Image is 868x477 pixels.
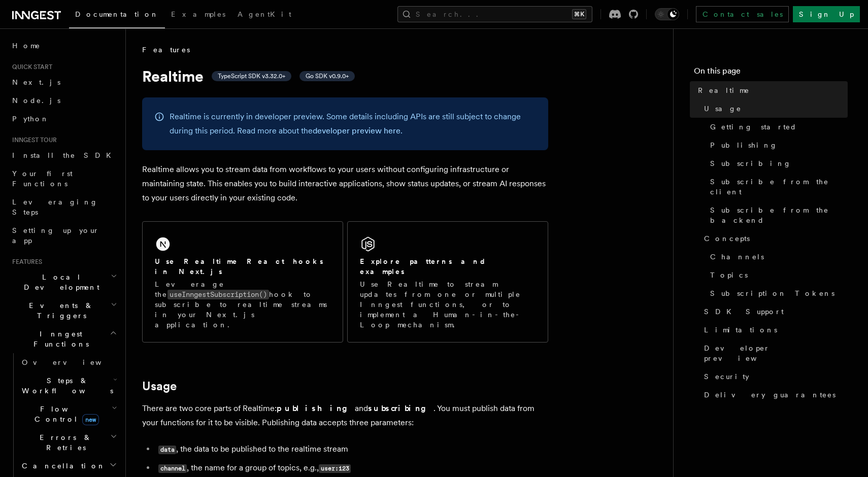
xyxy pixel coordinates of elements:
[704,390,836,400] span: Delivery guarantees
[710,288,834,298] span: Subscription Tokens
[696,6,789,22] a: Contact sales
[170,110,536,138] p: Realtime is currently in developer preview. Some details including APIs are still subject to chan...
[347,221,548,343] a: Explore patterns and examplesUse Realtime to stream updates from one or multiple Inngest function...
[306,72,349,80] span: Go SDK v0.9.0+
[142,67,548,85] h1: Realtime
[231,3,297,27] a: AgentKit
[8,300,111,321] span: Events & Triggers
[18,404,112,424] span: Flow Control
[12,41,41,51] span: Home
[165,3,231,27] a: Examples
[142,379,177,393] a: Usage
[8,73,119,91] a: Next.js
[12,151,117,159] span: Install the SDK
[710,205,848,225] span: Subscribe from the backend
[142,45,190,55] span: Features
[155,442,548,457] li: , the data to be published to the realtime stream
[706,201,848,229] a: Subscribe from the backend
[82,414,99,425] span: new
[8,91,119,110] a: Node.js
[158,464,187,473] code: channel
[704,325,777,335] span: Limitations
[238,10,291,18] span: AgentKit
[168,290,269,299] code: useInngestSubscription()
[700,367,848,386] a: Security
[218,72,285,80] span: TypeScript SDK v3.32.0+
[12,198,98,216] span: Leveraging Steps
[706,284,848,302] a: Subscription Tokens
[8,325,119,353] button: Inngest Functions
[706,118,848,136] a: Getting started
[360,279,536,330] p: Use Realtime to stream updates from one or multiple Inngest functions, or to implement a Human-in...
[12,78,60,86] span: Next.js
[704,306,784,317] span: SDK Support
[704,343,848,363] span: Developer preview
[18,457,119,475] button: Cancellation
[706,154,848,173] a: Subscribing
[694,81,848,99] a: Realtime
[12,115,49,123] span: Python
[12,169,73,188] span: Your first Functions
[319,464,351,473] code: user:123
[313,126,400,135] a: developer preview here
[155,256,330,277] h2: Use Realtime React hooks in Next.js
[700,321,848,339] a: Limitations
[18,428,119,457] button: Errors & Retries
[700,302,848,321] a: SDK Support
[155,461,548,475] li: , the name for a group of topics, e.g.,
[171,10,225,18] span: Examples
[8,37,119,55] a: Home
[655,8,679,20] button: Toggle dark mode
[8,296,119,325] button: Events & Triggers
[18,400,119,428] button: Flow Controlnew
[700,229,848,248] a: Concepts
[710,177,848,197] span: Subscribe from the client
[8,193,119,221] a: Leveraging Steps
[700,386,848,404] a: Delivery guarantees
[8,63,52,71] span: Quick start
[12,96,60,105] span: Node.js
[8,268,119,296] button: Local Development
[142,221,343,343] a: Use Realtime React hooks in Next.jsLeverage theuseInngestSubscription()hook to subscribe to realt...
[8,329,110,349] span: Inngest Functions
[704,104,742,114] span: Usage
[698,85,750,95] span: Realtime
[706,136,848,154] a: Publishing
[142,401,548,430] p: There are two core parts of Realtime: and . You must publish data from your functions for it to b...
[18,461,106,471] span: Cancellation
[706,266,848,284] a: Topics
[277,403,355,413] strong: publishing
[397,6,592,22] button: Search...⌘K
[18,371,119,400] button: Steps & Workflows
[700,339,848,367] a: Developer preview
[368,403,433,413] strong: subscribing
[360,256,536,277] h2: Explore patterns and examples
[75,10,159,18] span: Documentation
[710,252,764,262] span: Channels
[8,164,119,193] a: Your first Functions
[572,9,586,19] kbd: ⌘K
[706,173,848,201] a: Subscribe from the client
[8,110,119,128] a: Python
[12,226,99,245] span: Setting up your app
[158,446,176,454] code: data
[22,358,126,366] span: Overview
[8,221,119,250] a: Setting up your app
[793,6,860,22] a: Sign Up
[706,248,848,266] a: Channels
[8,272,111,292] span: Local Development
[8,146,119,164] a: Install the SDK
[704,233,750,244] span: Concepts
[18,376,113,396] span: Steps & Workflows
[18,432,110,453] span: Errors & Retries
[8,258,42,266] span: Features
[710,140,778,150] span: Publishing
[700,99,848,118] a: Usage
[704,371,749,382] span: Security
[8,136,57,144] span: Inngest tour
[69,3,165,28] a: Documentation
[142,162,548,205] p: Realtime allows you to stream data from workflows to your users without configuring infrastructur...
[710,122,797,132] span: Getting started
[18,353,119,371] a: Overview
[710,270,748,280] span: Topics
